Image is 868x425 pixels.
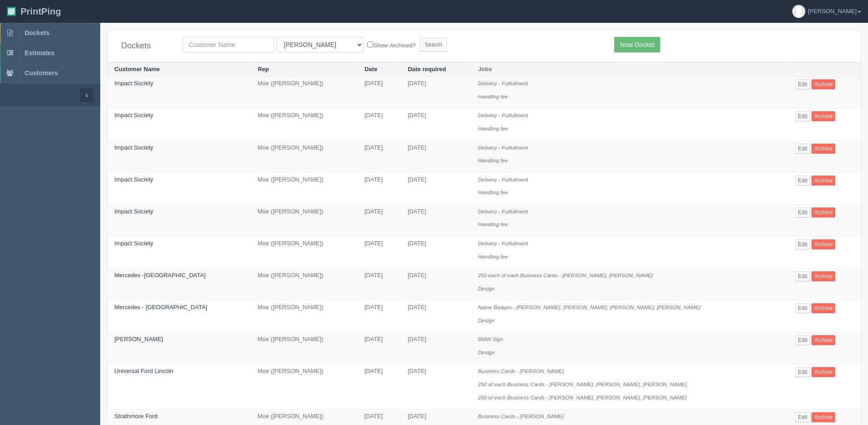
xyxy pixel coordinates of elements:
td: [DATE] [401,77,471,109]
a: Edit [795,271,810,281]
a: Archive [812,271,835,281]
i: Business Cards - [PERSON_NAME] [478,413,564,419]
a: Edit [795,176,810,186]
td: Moe ([PERSON_NAME]) [251,301,357,332]
a: New Docket [614,37,660,52]
a: Universal Ford Lincoln [114,368,173,374]
i: 250 of each Business Cards - [PERSON_NAME], [PERSON_NAME], [PERSON_NAME] [478,394,687,400]
td: [DATE] [357,204,401,236]
td: [DATE] [401,301,471,332]
a: Rep [258,66,269,73]
input: Show Archived? [367,41,373,47]
td: Moe ([PERSON_NAME]) [251,109,357,140]
td: [DATE] [401,140,471,172]
td: Moe ([PERSON_NAME]) [251,332,357,364]
a: Date [365,66,377,73]
a: Archive [812,144,835,154]
i: Design [478,285,494,291]
input: Customer Name [183,37,274,52]
a: Impact Society [114,176,153,183]
td: [DATE] [357,332,401,364]
i: Handling fee [478,254,508,259]
i: Delivery - Fulfullment [478,80,528,86]
a: Archive [812,79,835,89]
a: Archive [812,335,835,345]
i: Delivery - Fulfullment [478,208,528,214]
a: Edit [795,144,810,154]
td: Moe ([PERSON_NAME]) [251,204,357,236]
a: Impact Society [114,208,153,215]
td: [DATE] [401,332,471,364]
i: BMW Sign [478,336,503,342]
img: avatar_default-7531ab5dedf162e01f1e0bb0964e6a185e93c5c22dfe317fb01d7f8cd2b1632c.jpg [792,5,805,18]
td: [DATE] [357,172,401,204]
td: [DATE] [401,109,471,140]
h4: Dockets [121,41,169,51]
a: [PERSON_NAME] [114,336,163,342]
a: Impact Society [114,112,153,119]
a: Impact Society [114,240,153,247]
th: Jobs [471,62,788,77]
a: Edit [795,303,810,313]
i: Handling fee [478,221,508,227]
td: [DATE] [357,364,401,409]
span: Customers [25,69,58,77]
a: Date required [408,66,446,73]
td: Moe ([PERSON_NAME]) [251,236,357,268]
i: Delivery - Fulfullment [478,176,528,182]
span: Estimates [25,49,55,57]
i: Name Badges - [PERSON_NAME], [PERSON_NAME], [PERSON_NAME], [PERSON_NAME] [478,304,700,310]
td: Moe ([PERSON_NAME]) [251,364,357,409]
a: Edit [795,412,810,422]
a: Edit [795,239,810,249]
a: Edit [795,335,810,345]
i: 250 of each Business Cards - [PERSON_NAME], [PERSON_NAME], [PERSON_NAME], [478,381,688,387]
a: Archive [812,303,835,313]
a: Impact Society [114,144,153,151]
i: Design [478,317,494,323]
a: Edit [795,79,810,89]
i: Delivery - Fulfullment [478,145,528,150]
td: [DATE] [357,301,401,332]
i: 250 each of each Business Cards - [PERSON_NAME], [PERSON_NAME] [478,272,653,278]
a: Customer Name [114,66,160,73]
i: Handling fee [478,189,508,195]
i: Design [478,349,494,355]
i: Handling fee [478,125,508,131]
i: Business Cards - [PERSON_NAME] [478,368,564,374]
i: Delivery - Fulfullment [478,112,528,118]
td: Moe ([PERSON_NAME]) [251,269,357,301]
a: Edit [795,367,810,377]
a: Edit [795,111,810,121]
a: Strathmore Ford [114,413,158,420]
td: [DATE] [357,77,401,109]
td: [DATE] [357,109,401,140]
span: Dockets [25,29,49,36]
td: [DATE] [357,236,401,268]
a: Mercedes - [GEOGRAPHIC_DATA] [114,304,207,311]
td: Moe ([PERSON_NAME]) [251,172,357,204]
a: Impact Society [114,80,153,87]
i: Handling fee [478,93,508,99]
i: Handling fee [478,157,508,163]
a: Archive [812,239,835,249]
td: [DATE] [401,236,471,268]
td: Moe ([PERSON_NAME]) [251,77,357,109]
a: Archive [812,412,835,422]
a: Archive [812,111,835,121]
td: [DATE] [357,269,401,301]
input: Search [420,38,447,52]
i: Delivery - Fulfullment [478,240,528,246]
a: Archive [812,207,835,218]
a: Edit [795,207,810,218]
td: [DATE] [401,204,471,236]
td: [DATE] [401,172,471,204]
td: [DATE] [401,269,471,301]
td: [DATE] [357,140,401,172]
a: Archive [812,176,835,186]
label: Show Archived? [367,40,416,50]
a: Mercedes -[GEOGRAPHIC_DATA] [114,272,205,279]
img: logo-3e63b451c926e2ac314895c53de4908e5d424f24456219fb08d385ab2e579770.png [7,7,16,16]
a: Archive [812,367,835,377]
td: [DATE] [401,364,471,409]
